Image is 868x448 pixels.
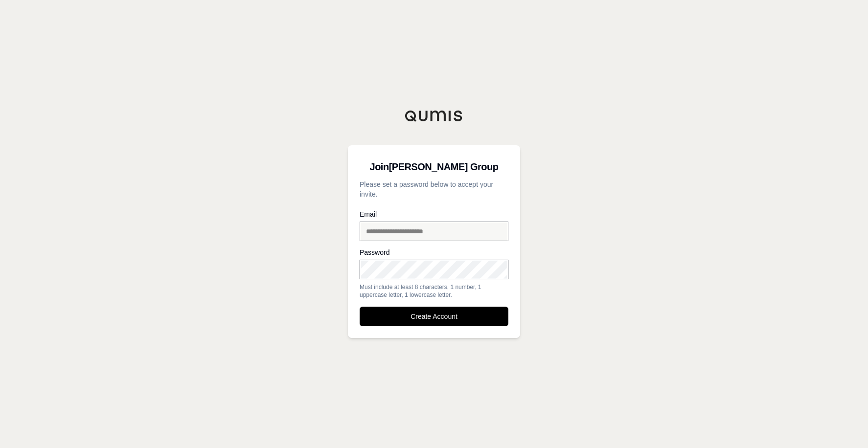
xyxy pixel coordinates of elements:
[360,157,508,177] h3: Join [PERSON_NAME] Group
[360,211,508,218] label: Email
[360,179,508,199] p: Please set a password below to accept your invite.
[405,110,463,122] img: Qumis
[360,249,508,256] label: Password
[360,307,508,326] button: Create Account
[360,283,508,299] div: Must include at least 8 characters, 1 number, 1 uppercase letter, 1 lowercase letter.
